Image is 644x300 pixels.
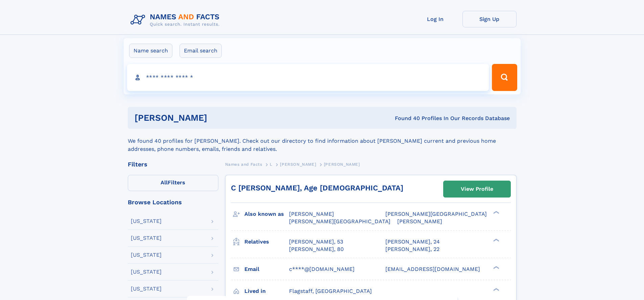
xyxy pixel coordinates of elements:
a: [PERSON_NAME], 53 [289,238,343,246]
button: Search Button [492,64,517,91]
a: Names and Facts [225,160,262,168]
div: [US_STATE] [131,252,162,258]
a: Log In [408,11,462,27]
span: [PERSON_NAME][GEOGRAPHIC_DATA] [385,211,487,217]
div: [US_STATE] [131,269,162,275]
div: ❯ [492,210,500,215]
a: Sign Up [462,11,517,27]
div: [US_STATE] [131,286,162,292]
span: [PERSON_NAME] [289,211,334,217]
span: L [270,162,272,167]
span: [PERSON_NAME][GEOGRAPHIC_DATA] [289,218,390,225]
h3: Also known as [244,208,289,220]
a: [PERSON_NAME], 22 [385,246,439,253]
input: search input [127,64,489,91]
a: [PERSON_NAME] [280,160,316,168]
span: [EMAIL_ADDRESS][DOMAIN_NAME] [385,266,480,272]
div: ❯ [492,287,500,292]
div: [US_STATE] [131,235,162,241]
label: Email search [180,44,222,58]
div: View Profile [461,181,493,197]
h3: Lived in [244,285,289,297]
a: L [270,160,272,168]
a: [PERSON_NAME], 80 [289,246,344,253]
div: ❯ [492,238,500,242]
span: Flagstaff, [GEOGRAPHIC_DATA] [289,288,372,294]
span: [PERSON_NAME] [280,162,316,167]
h3: Email [244,263,289,275]
img: Logo Names and Facts [128,11,225,29]
div: [US_STATE] [131,218,162,224]
div: We found 40 profiles for [PERSON_NAME]. Check out our directory to find information about [PERSON... [128,129,517,153]
a: [PERSON_NAME], 24 [385,238,440,246]
span: [PERSON_NAME] [397,218,442,225]
div: Filters [128,161,218,167]
a: C [PERSON_NAME], Age [DEMOGRAPHIC_DATA] [231,184,403,192]
div: Browse Locations [128,199,218,205]
div: ❯ [492,265,500,270]
h1: [PERSON_NAME] [135,114,301,122]
span: [PERSON_NAME] [324,162,360,167]
label: Filters [128,175,218,191]
div: Found 40 Profiles In Our Records Database [301,115,510,122]
label: Name search [129,44,172,58]
span: All [161,179,168,186]
h3: Relatives [244,236,289,248]
a: View Profile [444,181,510,197]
